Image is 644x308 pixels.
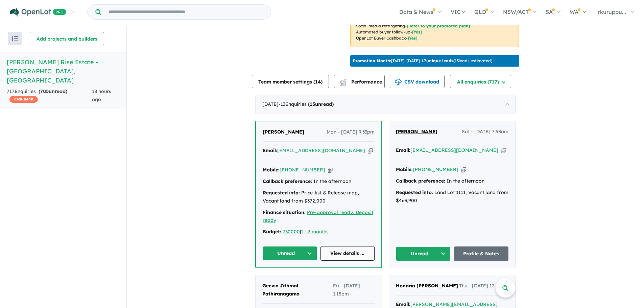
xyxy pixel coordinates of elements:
[263,178,312,184] strong: Callback preference:
[40,88,49,94] span: 705
[407,23,470,28] span: [Refer to your promoted plan]
[598,8,626,15] span: rkuruppu...
[320,246,375,261] a: View details ...
[327,128,375,136] span: Mon - [DATE] 9:33pm
[315,79,321,85] span: 14
[396,177,508,185] div: In the afternoon
[301,229,329,235] a: 1 - 3 months
[283,229,300,235] a: 730000
[263,167,280,173] strong: Mobile:
[263,229,281,235] strong: Budget:
[408,35,418,41] span: [Yes]
[461,166,466,173] button: Copy
[396,147,410,153] strong: Email:
[263,209,373,223] a: Pre-approval ready, Deposit ready
[263,246,317,261] button: Unread
[263,189,375,205] div: Price-list & Release map, Vacant land from $372,000
[413,166,458,172] a: [PHONE_NUMBER]
[396,166,413,172] strong: Mobile:
[263,190,300,196] strong: Requested info:
[356,29,410,34] u: Automated buyer follow-up
[30,32,104,45] button: Add projects and builders
[459,282,508,290] span: Thu - [DATE] 12:59pm
[328,166,333,173] button: Copy
[277,147,365,153] a: [EMAIL_ADDRESS][DOMAIN_NAME]
[396,189,433,195] strong: Requested info:
[9,96,38,103] span: CASHBACK
[263,147,277,153] strong: Email:
[7,57,120,85] h5: [PERSON_NAME] Rise Estate - [GEOGRAPHIC_DATA] , [GEOGRAPHIC_DATA]
[262,283,300,297] span: Geevin Jithmal Pathiranagama
[396,246,451,261] button: Unread
[501,147,506,154] button: Copy
[368,147,373,154] button: Copy
[450,75,511,88] button: All enquiries (717)
[263,209,306,215] strong: Finance situation:
[340,79,346,82] img: line-chart.svg
[396,128,437,136] a: [PERSON_NAME]
[252,75,329,88] button: Team member settings (14)
[310,101,315,107] span: 13
[263,228,375,236] div: |
[396,189,508,205] div: Land Lot 1111, Vacant land from $463,900
[396,301,410,307] strong: Email:
[39,88,67,94] strong: ( unread)
[262,282,333,298] a: Geevin Jithmal Pathiranagama
[11,36,18,41] img: sort.svg
[339,81,346,86] img: bar-chart.svg
[396,128,437,135] span: [PERSON_NAME]
[280,167,325,173] a: [PHONE_NUMBER]
[333,282,375,298] span: Fri - [DATE] 1:15pm
[410,147,498,153] a: [EMAIL_ADDRESS][DOMAIN_NAME]
[7,88,92,104] div: 717 Enquir ies
[279,101,334,107] span: - 13 Enquir ies
[353,58,492,64] p: [DATE] - [DATE] - ( 13 leads estimated)
[10,8,66,17] img: Openlot PRO Logo White
[255,95,516,114] div: [DATE]
[340,79,382,85] span: Performance
[396,178,445,184] strong: Callback preference:
[396,282,458,290] a: Honaria [PERSON_NAME]
[462,128,508,136] span: Sat - [DATE] 7:58am
[334,75,385,88] button: Performance
[308,101,334,107] strong: ( unread)
[422,58,453,63] b: 17 unique leads
[454,246,509,261] a: Profile & Notes
[263,128,304,136] a: [PERSON_NAME]
[412,29,422,34] span: [Yes]
[390,75,445,88] button: CSV download
[353,58,391,63] b: Promotion Month:
[395,79,402,86] img: download icon
[263,177,375,186] div: In the afternoon
[102,5,269,19] input: Try estate name, suburb, builder or developer
[92,88,111,102] span: 18 hours ago
[356,23,405,28] u: Social media retargeting
[356,35,406,41] u: OpenLot Buyer Cashback
[263,129,304,135] span: [PERSON_NAME]
[396,283,458,289] span: Honaria [PERSON_NAME]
